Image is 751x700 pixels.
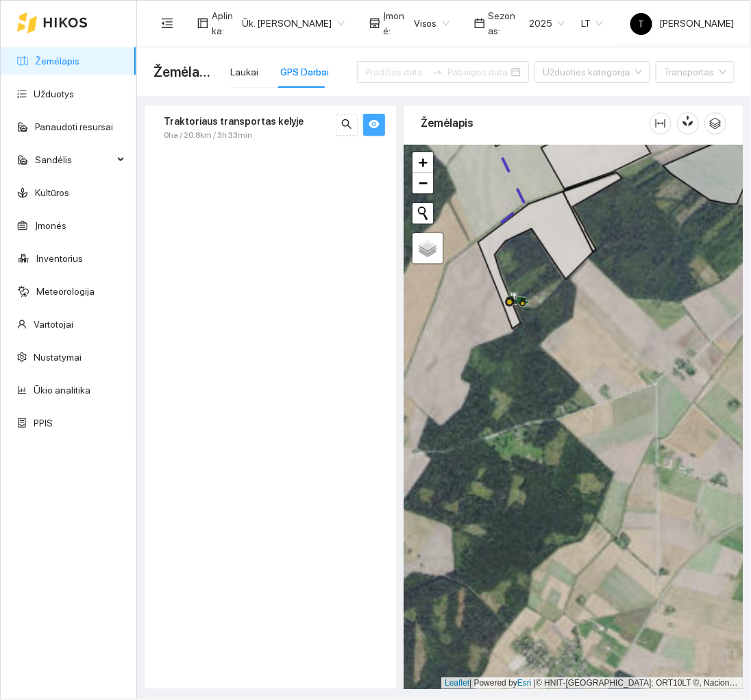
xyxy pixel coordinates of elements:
input: Pabaigos data [448,64,508,80]
button: search [336,114,358,136]
a: Layers [413,233,443,263]
input: Pradžios data [365,64,426,80]
a: Nustatymai [34,352,82,363]
span: Įmonė : [384,8,406,38]
span: Žemėlapis [153,61,214,83]
span: Visos [414,13,450,34]
div: Žemėlapis [421,104,650,143]
strong: Traktoriaus transportas kelyje [164,116,304,127]
span: layout [197,18,208,29]
span: menu-fold [161,17,173,29]
a: Panaudoti resursai [35,121,113,132]
a: Inventorius [36,253,83,264]
span: Sezonas : [489,8,521,38]
div: Traktoriaus transportas kelyje0ha / 20.8km / 3h 33minsearcheye [145,106,396,150]
a: Esri [517,678,532,688]
button: Initiate a new search [413,203,433,224]
span: Sandėlis [35,146,113,173]
span: + [419,154,428,171]
span: − [419,174,428,191]
span: LT [581,13,603,34]
span: | [534,678,536,688]
span: swap-right [432,67,443,77]
a: Zoom in [413,152,433,173]
a: Užduotys [34,88,74,99]
span: to [432,67,443,77]
span: Aplinka : [212,8,234,38]
button: eye [363,114,385,136]
span: calendar [474,18,485,29]
a: Įmonės [35,220,66,231]
a: Vartotojai [34,319,73,330]
a: Meteorologija [36,286,95,297]
a: PPIS [34,418,53,429]
span: 0ha / 20.8km / 3h 33min [164,129,252,142]
span: 2025 [529,13,565,34]
a: Žemėlapis [35,56,79,67]
span: search [341,119,352,132]
div: Laukai [230,64,258,80]
span: Ūk. Sigitas Krivickas [243,13,345,34]
a: Zoom out [413,173,433,193]
button: menu-fold [153,10,181,37]
a: Kultūros [35,187,69,198]
div: | Powered by © HNIT-[GEOGRAPHIC_DATA]; ORT10LT ©, Nacionalinė žemės tarnyba prie AM, [DATE]-[DATE] [441,677,743,689]
span: column-width [650,118,671,129]
div: GPS Darbai [280,64,329,80]
span: eye [369,119,380,132]
span: T [639,13,645,35]
a: Leaflet [445,678,469,688]
button: column-width [650,112,672,134]
span: [PERSON_NAME] [630,18,734,29]
span: shop [369,18,380,29]
a: Ūkio analitika [34,385,90,396]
